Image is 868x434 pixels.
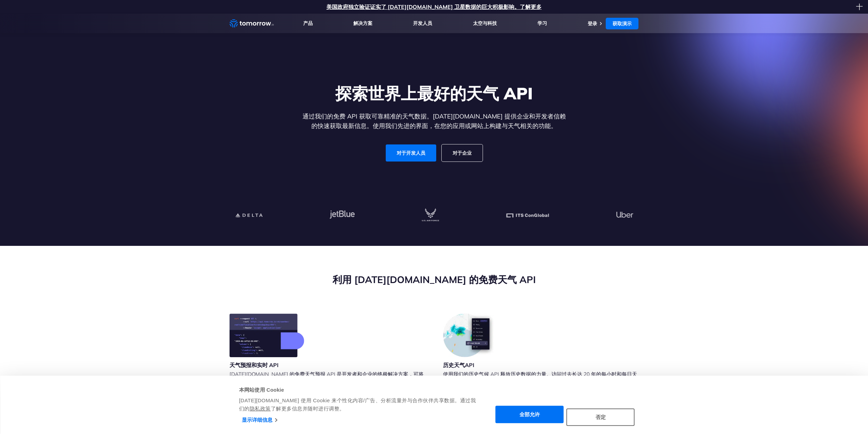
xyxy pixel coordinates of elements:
[230,362,279,368] font: 天气预报和实时 API
[353,20,372,26] font: 解决方案
[303,112,566,130] font: 通过我们的免费 API 获取可靠精准的天气数据。[DATE][DOMAIN_NAME] 提供企业和开发者信赖的快速获取最新信息。使用我们先进的界面，在您的应用或网站上构建与天气相关的功能。
[397,150,425,156] font: 对于开发人员
[230,18,274,29] a: 主页链接
[239,387,284,393] font: 本网站使用 Cookie
[519,412,540,418] font: 全部允许
[613,20,632,27] font: 获取演示
[303,20,313,26] font: 产品
[230,371,424,401] font: [DATE][DOMAIN_NAME] 的免费天气预报 API 是开发者和企业的终极解决方案，可将您的精准全面的天气数据集成到您的应用程序中。获取全球任何地点最精准可靠的天气预报。借助我们先进的...
[413,20,432,27] a: 开发人员
[606,18,638,29] a: 获取演示
[538,20,547,26] font: 学习
[856,2,863,11] font: 十
[443,362,474,368] font: 历史天气API
[496,406,564,423] button: 全部允许
[242,415,277,425] a: 显示详细信息
[473,20,497,27] a: 太空与科技
[567,408,635,426] button: 否定
[303,20,313,27] a: 产品
[595,414,606,420] font: 否定
[386,144,436,162] a: 对于开发人员
[538,20,547,27] a: 学习
[242,417,273,423] font: 显示详细信息
[250,406,271,411] a: 隐私政策
[443,371,637,393] font: 使用我们的历史气候 API 释放历史数据的力量。访问过去长达 20 年的每小时和每日天气数据，为您的应用程序提供宝贵的历史洞察。Climate Normals 的高分辨率数据和创新的聚合选项使其...
[413,20,432,26] font: 开发人员
[353,20,372,27] a: 解决方案
[453,150,472,156] font: 对于企业
[473,20,497,26] font: 太空与科技
[442,144,483,162] a: 对于企业
[588,20,597,27] a: 登录
[335,83,533,103] font: 探索世界上最好的天气 API
[271,406,345,411] font: 了解更多信息并随时进行调整。
[326,3,542,10] a: 美国政府独立验证证实了 [DATE][DOMAIN_NAME] 卫星数据的巨大积极影响。了解更多
[239,397,476,411] font: [DATE][DOMAIN_NAME] 使用 Cookie 来个性化内容/广告、分析流量并与合作伙伴共享数据。通过我们的
[333,274,536,285] font: 利用 [DATE][DOMAIN_NAME] 的免费天气 API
